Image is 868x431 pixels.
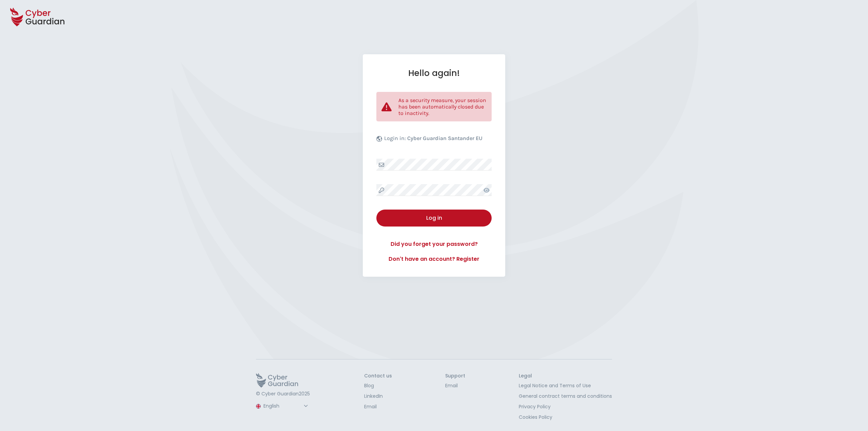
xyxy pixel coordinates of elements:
[256,404,261,409] img: region-logo
[445,373,465,379] h3: Support
[519,414,612,421] a: Cookies Policy
[381,214,487,222] div: Log in
[364,393,392,400] a: LinkedIn
[364,403,392,410] a: Email
[445,382,465,389] a: Email
[376,255,492,263] a: Don't have an account? Register
[384,135,482,145] p: Login in:
[364,373,392,379] h3: Contact us
[519,373,612,379] h3: Legal
[376,68,492,78] h1: Hello again!
[407,135,482,141] b: Cyber Guardian Santander EU
[256,391,311,397] p: © Cyber Guardian 2025
[519,403,612,410] a: Privacy Policy
[398,97,487,116] p: As a security measure, your session has been automatically closed due to inactivity.
[364,382,392,389] a: Blog
[519,393,612,400] a: General contract terms and conditions
[519,382,612,389] a: Legal Notice and Terms of Use
[376,240,492,248] a: Did you forget your password?
[376,210,492,227] button: Log in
